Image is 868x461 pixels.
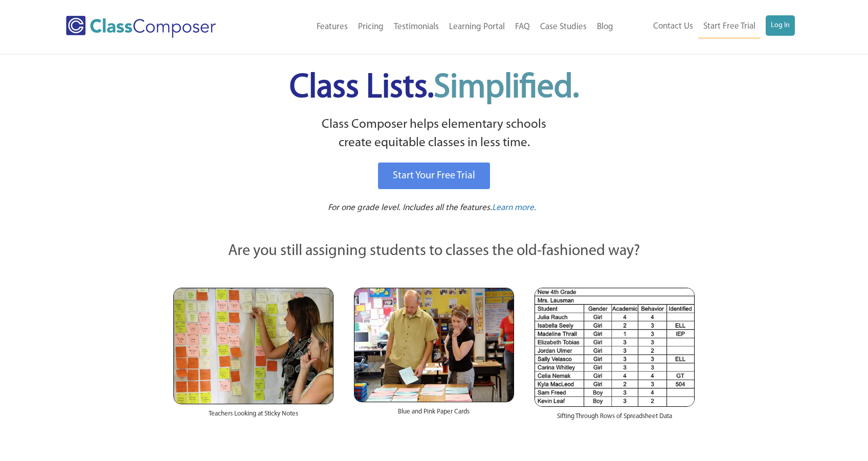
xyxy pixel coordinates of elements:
a: Features [311,16,353,38]
span: Start Your Free Trial [393,171,475,181]
div: Sifting Through Rows of Spreadsheet Data [535,407,695,431]
a: Learning Portal [444,16,510,38]
a: FAQ [510,16,535,38]
span: Learn more. [492,203,536,212]
nav: Header Menu [258,16,618,38]
span: Class Lists. [290,72,579,105]
a: Pricing [353,16,389,38]
a: Log In [766,15,795,36]
a: Testimonials [389,16,444,38]
a: Start Your Free Trial [378,163,490,189]
span: For one grade level. Includes all the features. [328,203,492,212]
span: Simplified. [434,72,579,105]
img: Blue and Pink Paper Cards [354,288,514,402]
img: Teachers Looking at Sticky Notes [173,288,333,404]
a: Case Studies [535,16,592,38]
p: Class Composer helps elementary schools create equitable classes in less time. [172,116,697,153]
p: Are you still assigning students to classes the old-fashioned way? [173,240,695,263]
nav: Header Menu [618,15,795,38]
img: Spreadsheets [535,288,695,407]
a: Learn more. [492,202,536,215]
a: Start Free Trial [698,15,761,38]
div: Teachers Looking at Sticky Notes [173,404,333,429]
div: Blue and Pink Paper Cards [354,402,514,427]
img: Class Composer [66,16,216,38]
a: Contact Us [648,15,698,38]
a: Blog [592,16,618,38]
